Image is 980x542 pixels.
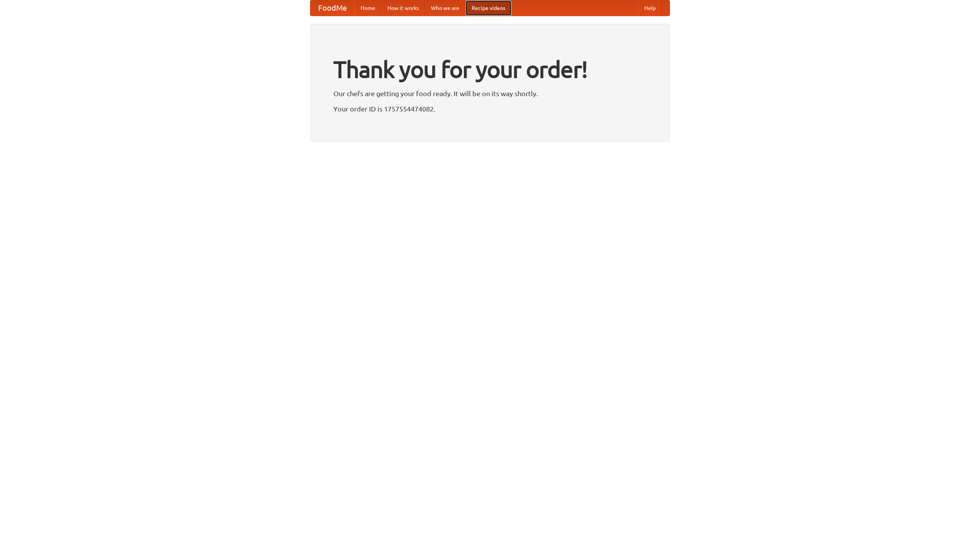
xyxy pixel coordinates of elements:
p: Our chefs are getting your food ready. It will be on its way shortly. [333,88,647,99]
a: Help [638,0,662,16]
a: Who we are [425,0,465,16]
h1: Thank you for your order! [333,51,647,88]
p: Your order ID is 1757554474082. [333,103,647,115]
a: How it works [381,0,425,16]
a: Recipe videos [465,0,511,16]
a: Home [354,0,381,16]
a: FoodMe [310,0,354,16]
